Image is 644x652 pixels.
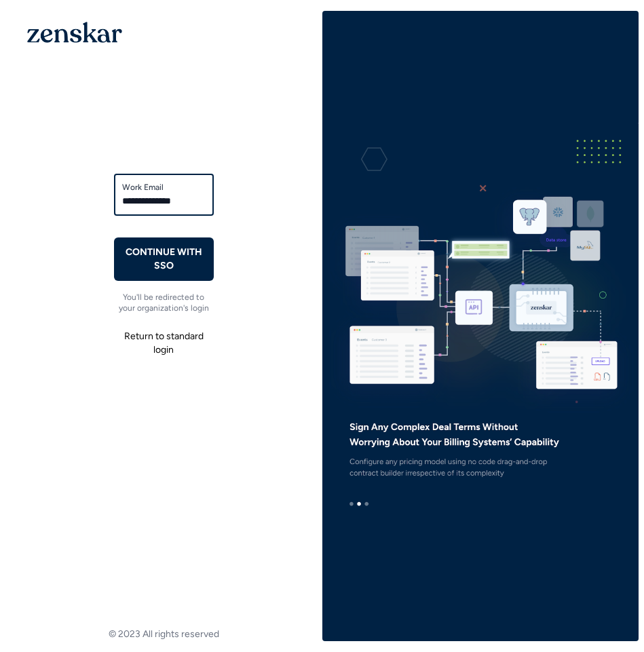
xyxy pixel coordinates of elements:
[125,246,203,273] p: CONTINUE WITH SSO
[114,292,214,313] p: You'll be redirected to your organization's login
[5,628,322,641] footer: © 2023 All rights reserved
[27,22,122,43] img: 1OGAJ2xQqyY4LXKgY66KYq0eOWRCkrZdAb3gUhuVAqdWPZE9SRJmCz+oDMSn4zDLXe31Ii730ItAGKgCKgCCgCikA4Av8PJUP...
[322,123,639,529] img: e3ZQAAAMhDCM8y96E9JIIDxLgAABAgQIECBAgAABAgQyAoJA5mpDCRAgQIAAAQIECBAgQIAAAQIECBAgQKAsIAiU37edAAECB...
[122,182,206,193] label: Work Email
[114,237,214,281] button: CONTINUE WITH SSO
[114,324,214,362] button: Return to standard login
